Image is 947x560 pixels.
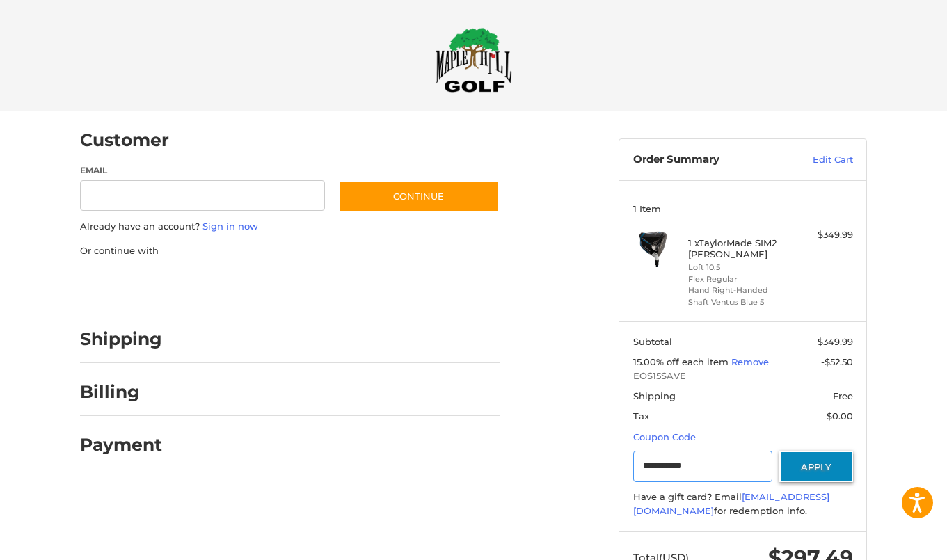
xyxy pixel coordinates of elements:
[633,153,783,167] h3: Order Summary
[688,285,795,296] li: Hand Right-Handed
[633,431,696,442] a: Coupon Code
[633,451,773,482] input: Gift Certificate or Coupon Code
[633,369,853,383] span: EOS15SAVE
[633,490,853,518] div: Have a gift card? Email for redemption info.
[731,356,769,367] a: Remove
[80,328,162,350] h2: Shipping
[80,129,169,151] h2: Customer
[193,271,298,296] iframe: PayPal-paylater
[827,410,853,422] span: $0.00
[688,237,795,260] h4: 1 x TaylorMade SIM2 [PERSON_NAME]
[80,434,162,456] h2: Payment
[312,271,416,296] iframe: PayPal-venmo
[633,356,731,367] span: 15.00% off each item
[821,356,853,367] span: -$52.50
[80,381,161,403] h2: Billing
[633,390,676,401] span: Shipping
[80,244,500,258] p: Or continue with
[80,164,325,177] label: Email
[76,271,180,296] iframe: PayPal-paypal
[633,203,853,214] h3: 1 Item
[80,220,500,234] p: Already have an account?
[688,273,795,285] li: Flex Regular
[798,228,853,242] div: $349.99
[779,451,853,482] button: Apply
[818,336,853,347] span: $349.99
[783,153,853,167] a: Edit Cart
[633,410,649,422] span: Tax
[338,180,500,212] button: Continue
[202,221,258,232] a: Sign in now
[833,390,853,401] span: Free
[436,27,512,93] img: Maple Hill Golf
[688,262,795,273] li: Loft 10.5
[688,296,795,308] li: Shaft Ventus Blue 5
[633,491,829,516] a: [EMAIL_ADDRESS][DOMAIN_NAME]
[633,336,672,347] span: Subtotal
